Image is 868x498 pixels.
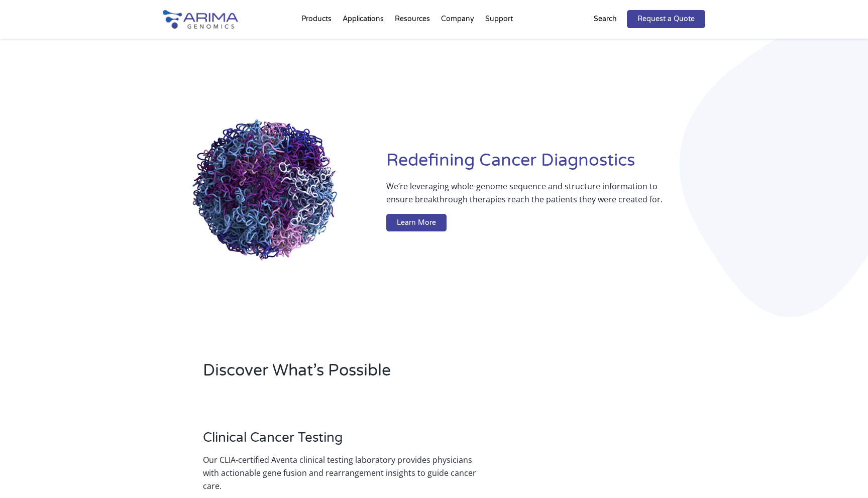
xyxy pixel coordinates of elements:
h3: Clinical Cancer Testing [203,430,476,453]
p: Our CLIA-certified Aventa clinical testing laboratory provides physicians with actionable gene fu... [203,453,476,492]
a: Learn More [386,214,447,232]
p: We’re leveraging whole-genome sequence and structure information to ensure breakthrough therapies... [386,180,665,214]
a: Request a Quote [627,10,705,28]
img: Arima-Genomics-logo [163,10,238,29]
h1: Redefining Cancer Diagnostics [386,149,705,180]
p: Search [594,13,617,26]
h2: Discover What’s Possible [203,359,562,390]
